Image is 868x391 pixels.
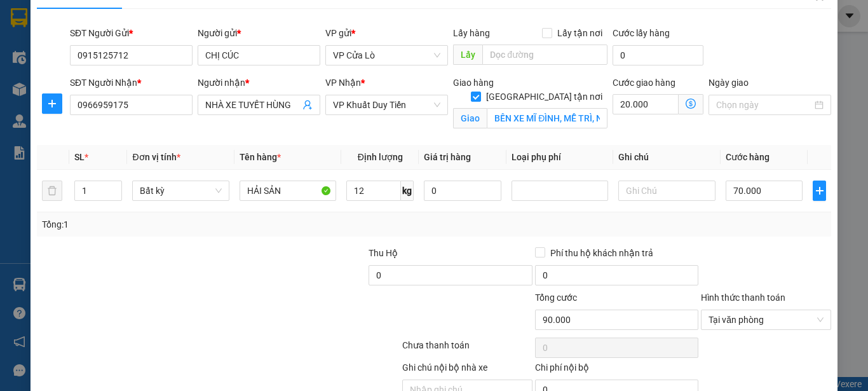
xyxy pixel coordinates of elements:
span: Lấy hàng [453,28,490,38]
input: Ngày giao [716,98,812,112]
span: Bất kỳ [140,181,221,200]
span: Giao [453,108,487,128]
span: Giao hàng [453,78,494,88]
label: Cước lấy hàng [613,28,670,38]
span: [GEOGRAPHIC_DATA] tận nơi [481,90,607,104]
span: Tên hàng [240,152,281,162]
span: Định lượng [358,152,403,162]
span: Tại văn phòng [709,310,824,329]
div: Người gửi [198,26,320,40]
input: Ghi Chú [618,181,715,201]
span: dollar-circle [686,99,696,109]
div: SĐT Người Nhận [70,76,193,90]
li: [PERSON_NAME], [PERSON_NAME] [119,31,531,47]
div: Tổng: 1 [42,217,336,231]
span: kg [401,181,414,201]
span: VP Nhận [325,78,361,88]
input: Cước giao hàng [613,94,679,114]
div: Ghi chú nội bộ nhà xe [402,360,532,380]
span: Cước hàng [726,152,770,162]
span: plus [43,99,62,109]
span: Lấy [453,45,482,65]
div: Chưa thanh toán [401,338,534,360]
div: SĐT Người Gửi [70,26,193,40]
img: logo.jpg [16,16,79,79]
th: Ghi chú [613,145,720,170]
th: Loại phụ phí [506,145,613,170]
button: plus [813,181,826,201]
li: Hotline: 02386655777, 02462925925, 0944789456 [119,47,531,63]
span: VP Cửa Lò [333,46,440,65]
span: Giá trị hàng [424,152,471,162]
span: Tổng cước [535,292,577,303]
span: Đơn vị tính [132,152,180,162]
span: Thu Hộ [369,248,398,258]
input: Giao tận nơi [487,108,607,128]
span: Phí thu hộ khách nhận trả [545,246,658,260]
button: plus [42,93,62,114]
span: Lấy tận nơi [552,26,607,40]
div: VP gửi [325,26,448,40]
span: SL [74,152,85,162]
div: Chi phí nội bộ [535,360,698,380]
label: Ngày giao [709,78,749,88]
input: Cước lấy hàng [613,45,703,65]
span: VP Khuất Duy Tiến [333,95,440,114]
label: Cước giao hàng [613,78,675,88]
div: Người nhận [198,76,320,90]
input: VD: Bàn, Ghế [240,181,336,201]
label: Hình thức thanh toán [701,292,785,303]
button: delete [42,181,62,201]
span: plus [813,186,825,196]
input: 0 [424,181,501,201]
span: user-add [302,100,313,110]
b: GỬI : VP Cửa Lò [16,92,141,113]
input: Dọc đường [482,45,607,65]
